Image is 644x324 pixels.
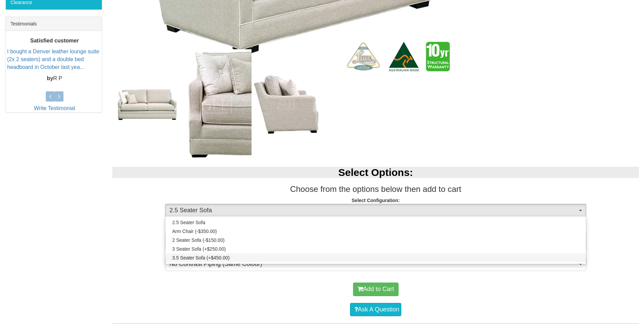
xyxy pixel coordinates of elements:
[169,206,577,215] span: 2.5 Seater Sofa
[5,17,102,31] div: Testimonials
[350,303,401,317] a: Ask A Question
[172,246,226,252] span: 3 Seater Sofa (+$250.00)
[172,219,205,226] span: 2.5 Seater Sofa
[165,204,586,217] button: 2.5 Seater Sofa
[172,254,229,261] span: 3.5 Seater Sofa (+$450.00)
[165,257,586,271] button: No Contrast Piping (Same Colour)
[47,75,53,81] b: by
[112,185,639,194] h3: Choose from the options below then add to cart
[338,167,413,178] b: Select Options:
[353,283,399,296] button: Add to Cart
[172,228,217,235] span: Arm Chair (-$350.00)
[172,237,224,244] span: 2 Seater Sofa (-$150.00)
[30,38,79,43] b: Satisfied customer
[7,75,102,83] p: R P
[7,49,99,70] a: I bought a Denver leather lounge suite (2x 2 seaters) and a double bed headboard in October last ...
[34,105,75,111] a: Write Testimonial
[352,198,400,203] strong: Select Configuration:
